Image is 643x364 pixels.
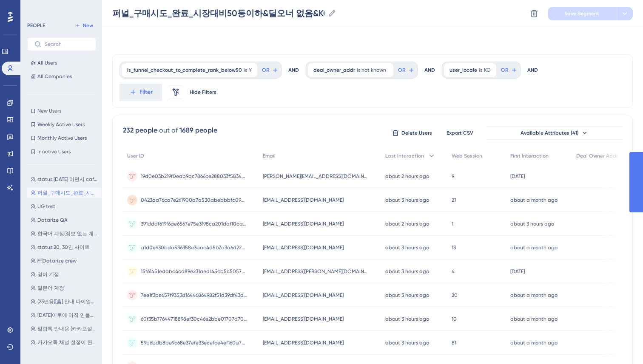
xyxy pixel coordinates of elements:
span: [EMAIL_ADDRESS][DOMAIN_NAME] [263,244,344,251]
button: OR [397,63,415,77]
span: [EMAIL_ADDRESS][DOMAIN_NAME] [263,316,344,322]
span: is_funnel_checkout_to_complete_rank_below50 [127,67,242,73]
span: user_locale [450,67,477,73]
div: PEOPLE [27,22,45,29]
span: 59b6bdb8be9c68e37efe33ecefce4ef160a77b8a49c08c8b2153ee4dd50dc684 [141,339,247,346]
span: New Users [37,107,61,114]
input: Search [45,41,89,47]
span: OR [262,67,269,73]
time: about 3 hours ago [385,340,429,346]
time: about 3 hours ago [385,268,429,274]
span: a1d0e930bda536358e3bac4d5b7a3a6d2221376e58cde618cce422fed12e3b7a [141,244,247,251]
span: is [244,67,247,73]
time: about 2 hours ago [385,173,429,179]
span: User ID [127,152,144,159]
span: 391dddf619f6ae6567e75e3f98ca201daf10ca5ee41eb38a93c286fdda38e803 [141,220,247,227]
div: 1689 people [179,125,217,135]
span: OR [501,67,508,73]
button: All Users [27,58,96,68]
span: All Users [37,59,57,66]
span: [EMAIL_ADDRESS][DOMAIN_NAME] [263,197,344,203]
time: about 3 hours ago [385,316,429,322]
span: 영어 계정 [37,271,59,278]
span: 19d0e03b219f0eab9ac7866ce288033f58342dccb62e4dab51d43d76f7cced3f [141,173,247,180]
span: Delete Users [401,130,432,136]
span: [EMAIL_ADDRESS][DOMAIN_NAME] [263,220,344,227]
span: is not known [357,67,386,73]
span: status [DATE] 이면서 cafe24 [37,176,98,183]
input: Segment Name [112,7,324,19]
span: deal_owner_addr [313,67,355,73]
span: 81 [452,339,456,346]
span: [EMAIL_ADDRESS][DOMAIN_NAME] [263,292,344,299]
span: Available Attributes (41) [521,130,579,136]
span: 4 [452,268,455,275]
time: about 3 hours ago [385,245,429,251]
span: Filter [139,87,153,97]
span: 10 [452,316,457,322]
span: 15f61451edabc4ca89e231aed145cb5c505756a8250fff535ded30c5d0c152a2 [141,268,247,275]
button: Filter [119,84,162,101]
button: 퍼널_구매시도_완료_시장대비50등이하&딜오너 없음&KO [27,188,101,198]
span: KO [484,67,491,73]
button: Save Segment [548,7,616,20]
button: (23년용)[홈] 안내 다이얼로그 (온보딩 충돌 제외) [27,296,101,307]
span: First Interaction [510,152,549,159]
div: AND [288,62,299,79]
span: Datarize crew [37,257,77,264]
button: Datarize crew [27,256,101,266]
time: [DATE] [510,268,525,274]
span: Export CSV [447,130,473,136]
time: [DATE] [510,173,525,179]
span: [DATE]이후에 아직 안들어온 유저 [37,312,98,319]
div: 232 people [123,125,157,135]
span: 0423aa76ca7e261900a7a530abebbbfc09a86555790e20bbf4ad263570c1971f [141,197,247,203]
span: OR [398,67,405,73]
span: is [479,67,482,73]
div: AND [424,62,435,79]
span: New [83,22,93,29]
span: 한국어 계정(정보 없는 계정 포함) [37,230,98,237]
time: about 2 hours ago [385,221,429,227]
span: 일본어 계정 [37,285,64,291]
span: Monthly Active Users [37,135,87,141]
span: (23년용)[홈] 안내 다이얼로그 (온보딩 충돌 제외) [37,298,98,305]
span: Y [249,67,252,73]
time: about a month ago [510,316,558,322]
span: Email [263,152,276,159]
time: about 3 hours ago [385,197,429,203]
span: Weekly Active Users [37,121,85,128]
span: UG test [37,203,55,210]
button: [DATE]이후에 아직 안들어온 유저 [27,310,101,320]
span: Datarize QA [37,217,68,223]
span: 9 [452,173,454,180]
button: 영어 계정 [27,269,101,279]
button: 알림톡 안내용 (카카오설정+충전금+카드등록이력o) [27,324,101,334]
button: 카카오톡 채널 설정이 된사람 + 캠페인 미생성자 + 충전금 존재 + 카드 등록 이력 있음 [27,337,101,347]
button: 한국어 계정(정보 없는 계정 포함) [27,229,101,239]
span: All Companies [37,73,72,80]
button: UG test [27,201,101,212]
button: Monthly Active Users [27,133,96,143]
time: about 3 hours ago [385,292,429,298]
iframe: UserGuiding AI Assistant Launcher [607,330,633,356]
button: All Companies [27,71,96,82]
button: Available Attributes (41) [486,126,622,140]
time: about 3 hours ago [510,221,554,227]
div: AND [527,62,538,79]
span: [PERSON_NAME][EMAIL_ADDRESS][DOMAIN_NAME] [263,173,369,180]
time: about a month ago [510,340,558,346]
button: 일본어 계정 [27,283,101,293]
span: [EMAIL_ADDRESS][DOMAIN_NAME] [263,339,344,346]
button: Hide Filters [189,85,216,99]
span: 13 [452,244,456,251]
button: Inactive Users [27,147,96,157]
button: Weekly Active Users [27,119,96,130]
button: OR [500,63,518,77]
span: Inactive Users [37,148,71,155]
span: 퍼널_구매시도_완료_시장대비50등이하&딜오너 없음&KO [37,189,98,196]
span: Web Session [452,152,482,159]
span: 1 [452,220,453,227]
span: Last Interaction [385,152,424,159]
button: Export CSV [438,126,481,140]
